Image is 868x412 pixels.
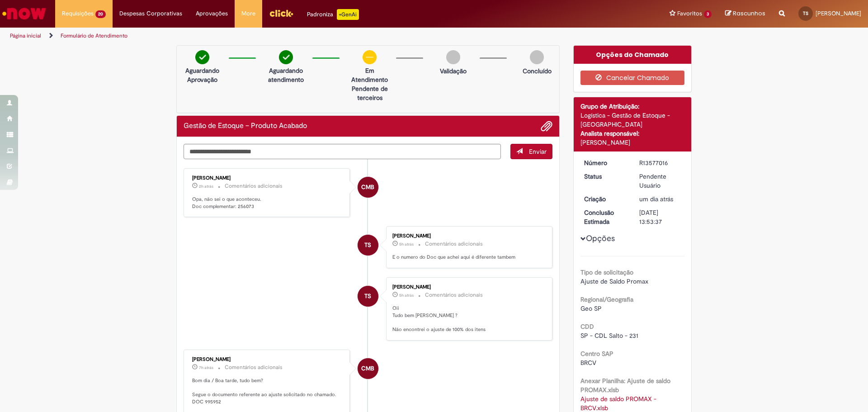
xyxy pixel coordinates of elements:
[577,172,633,181] dt: Status
[399,293,414,298] span: 5h atrás
[392,233,543,239] div: [PERSON_NAME]
[580,377,670,394] b: Anexar Planilha: Ajuste de saldo PROMAX.xlsb
[639,208,681,226] div: [DATE] 13:53:37
[580,102,685,111] div: Grupo de Atribuição:
[392,284,543,290] div: [PERSON_NAME]
[196,9,228,18] span: Aprovações
[61,32,127,39] a: Formulário de Atendimento
[241,9,255,18] span: More
[361,176,374,198] span: CMB
[580,331,638,340] span: SP - CDL Salto - 231
[361,358,374,379] span: CMB
[580,129,685,138] div: Analista responsável:
[399,293,414,298] time: 30/09/2025 11:01:52
[523,66,552,76] p: Concluído
[574,46,692,64] div: Opções do Chamado
[392,254,543,261] p: E o numero do Doc que achei aqui é diferente tambem
[337,9,359,20] p: +GenAi
[62,9,94,18] span: Requisições
[580,138,685,147] div: [PERSON_NAME]
[440,66,467,76] p: Validação
[580,359,596,367] span: BRCV
[363,50,377,64] img: circle-minus.png
[358,286,378,307] div: Thiago Frank Silva
[199,365,213,370] span: 7h atrás
[577,208,633,226] dt: Conclusão Estimada
[639,195,673,203] time: 29/09/2025 13:51:42
[529,147,547,156] span: Enviar
[225,364,283,371] small: Comentários adicionais
[399,242,414,247] time: 30/09/2025 11:09:13
[225,182,283,190] small: Comentários adicionais
[803,10,808,16] span: TS
[199,184,213,189] span: 2h atrás
[580,71,685,85] button: Cancelar Chamado
[364,285,371,307] span: TS
[1,5,47,23] img: ServiceNow
[816,9,861,17] span: [PERSON_NAME]
[199,184,213,189] time: 30/09/2025 14:10:20
[677,9,702,18] span: Favoritos
[307,9,359,20] div: Padroniza
[348,66,392,84] p: Em Atendimento
[348,84,392,102] p: Pendente de terceiros
[530,50,544,64] img: img-circle-grey.png
[358,358,378,379] div: Cecilia Martins Bonjorni
[364,234,371,256] span: TS
[199,365,213,370] time: 30/09/2025 08:47:41
[192,357,343,362] div: [PERSON_NAME]
[446,50,460,64] img: img-circle-grey.png
[279,50,293,64] img: check-circle-green.png
[639,194,681,204] div: 29/09/2025 13:51:42
[580,277,648,285] span: Ajuste de Saldo Promax
[704,10,712,18] span: 3
[580,295,633,303] b: Regional/Geografia
[580,268,633,276] b: Tipo de solicitação
[180,66,224,84] p: Aguardando Aprovação
[580,304,602,313] span: Geo SP
[639,158,681,167] div: R13577016
[184,144,501,159] textarea: Digite sua mensagem aqui...
[425,240,483,248] small: Comentários adicionais
[264,66,308,84] p: Aguardando atendimento
[725,9,765,18] a: Rascunhos
[10,32,41,39] a: Página inicial
[425,291,483,299] small: Comentários adicionais
[184,122,307,130] h2: Gestão de Estoque – Produto Acabado Histórico de tíquete
[510,144,552,159] button: Enviar
[639,195,673,203] span: um dia atrás
[580,322,594,331] b: CDD
[577,194,633,204] dt: Criação
[580,395,658,412] a: Download de Ajuste de saldo PROMAX - BRCV.xlsb
[577,158,633,167] dt: Número
[358,235,378,256] div: Thiago Frank Silva
[399,242,414,247] span: 5h atrás
[7,28,572,44] ul: Trilhas de página
[733,9,765,18] span: Rascunhos
[192,175,343,181] div: [PERSON_NAME]
[192,196,343,210] p: Opa, não sei o que aconteceu. Doc complementar: 256073
[580,350,613,358] b: Centro SAP
[580,111,685,129] div: Logística - Gestão de Estoque - [GEOGRAPHIC_DATA]
[269,6,293,20] img: click_logo_yellow_360x200.png
[358,177,378,198] div: Cecilia Martins Bonjorni
[639,172,681,190] div: Pendente Usuário
[392,305,543,333] p: Oii Tudo bem [PERSON_NAME] ? Não encontrei o ajuste de 100% dos itens
[95,10,106,18] span: 20
[195,50,209,64] img: check-circle-green.png
[541,120,552,132] button: Adicionar anexos
[119,9,182,18] span: Despesas Corporativas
